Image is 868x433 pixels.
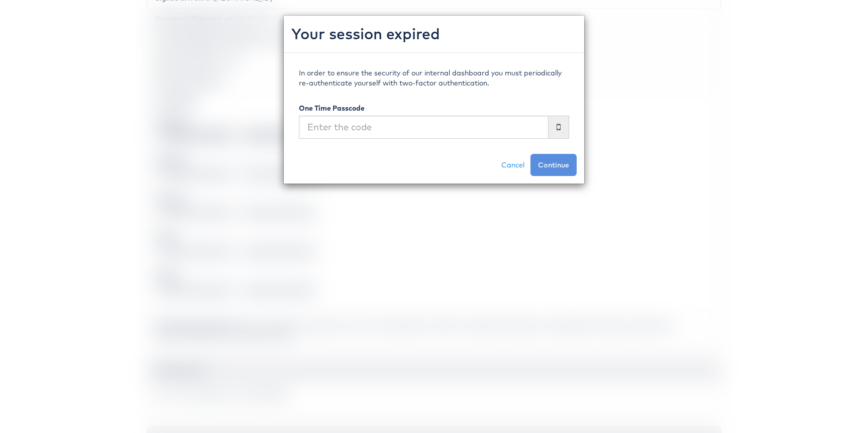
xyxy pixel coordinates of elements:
[495,154,530,176] a: Cancel
[299,103,365,113] label: One Time Passcode
[299,68,569,88] p: In order to ensure the security of our internal dashboard you must periodically re-authenticate y...
[291,23,577,45] h2: Your session expired
[299,116,549,139] input: Enter the code
[530,154,577,176] button: Continue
